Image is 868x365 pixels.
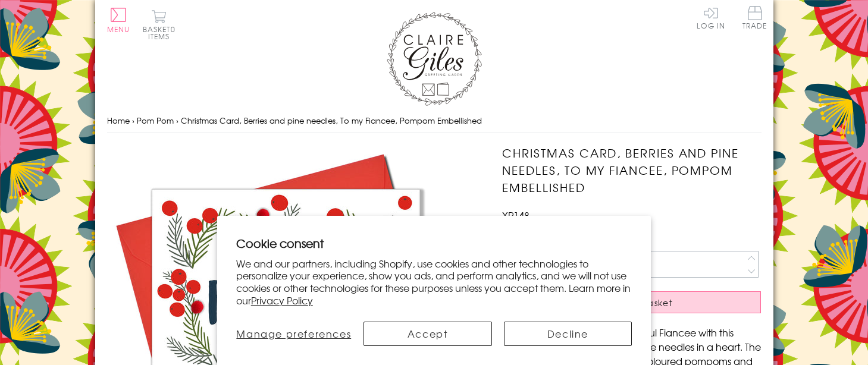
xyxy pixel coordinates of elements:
[251,293,313,307] a: Privacy Policy
[502,144,761,196] h1: Christmas Card, Berries and pine needles, To my Fiancee, Pompom Embellished
[502,208,529,222] span: XP148
[387,12,482,106] img: Claire Giles Greetings Cards
[697,6,725,29] a: Log In
[132,115,134,126] span: ›
[236,257,632,307] p: We and our partners, including Shopify, use cookies and other technologies to personalize your ex...
[742,6,767,32] a: Trade
[107,109,762,133] nav: breadcrumbs
[107,8,130,33] button: Menu
[236,235,632,251] h2: Cookie consent
[176,115,178,126] span: ›
[236,322,352,346] button: Manage preferences
[742,6,767,29] span: Trade
[143,10,176,40] button: Basket0 items
[107,115,130,126] a: Home
[107,24,130,34] span: Menu
[181,115,482,126] span: Christmas Card, Berries and pine needles, To my Fiancee, Pompom Embellished
[137,115,174,126] a: Pom Pom
[364,322,492,346] button: Accept
[148,24,176,42] span: 0 items
[504,322,632,346] button: Decline
[236,326,351,341] span: Manage preferences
